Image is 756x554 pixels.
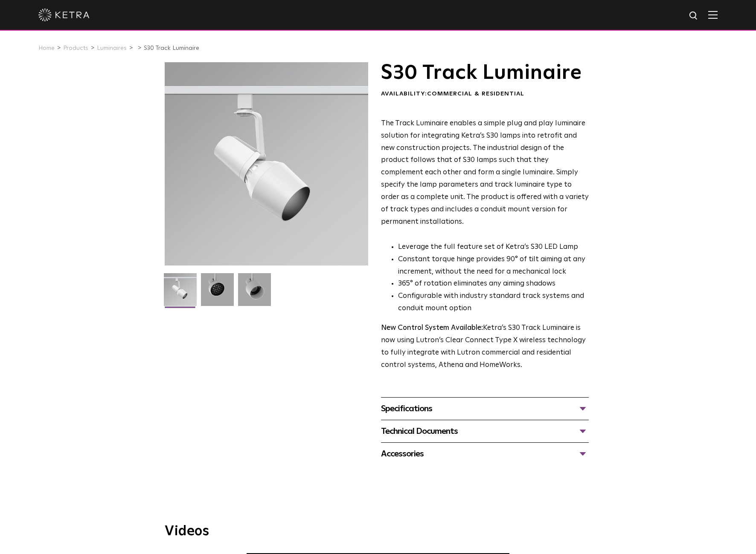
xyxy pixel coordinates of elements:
p: Ketra’s S30 Track Luminaire is now using Lutron’s Clear Connect Type X wireless technology to ful... [381,322,589,372]
span: The Track Luminaire enables a simple plug and play luminaire solution for integrating Ketra’s S30... [381,120,589,225]
div: Accessories [381,447,589,461]
li: Configurable with industry standard track systems and conduit mount option [398,290,589,315]
img: 3b1b0dc7630e9da69e6b [201,273,234,312]
div: Availability: [381,90,589,98]
img: search icon [689,11,699,21]
a: Products [63,45,88,51]
span: Commercial & Residential [427,91,524,97]
img: Hamburger%20Nav.svg [708,11,718,19]
h3: Videos [165,525,591,538]
a: S30 Track Luminaire [144,45,199,51]
img: S30-Track-Luminaire-2021-Web-Square [164,273,197,312]
div: Specifications [381,402,589,415]
a: Home [38,45,55,51]
div: Technical Documents [381,424,589,438]
li: Constant torque hinge provides 90° of tilt aiming at any increment, without the need for a mechan... [398,254,589,278]
li: Leverage the full feature set of Ketra’s S30 LED Lamp [398,241,589,254]
img: 9e3d97bd0cf938513d6e [238,273,271,312]
strong: New Control System Available: [381,324,483,332]
a: Luminaires [97,45,127,51]
img: ketra-logo-2019-white [38,9,90,21]
li: 365° of rotation eliminates any aiming shadows [398,278,589,290]
h1: S30 Track Luminaire [381,62,589,84]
